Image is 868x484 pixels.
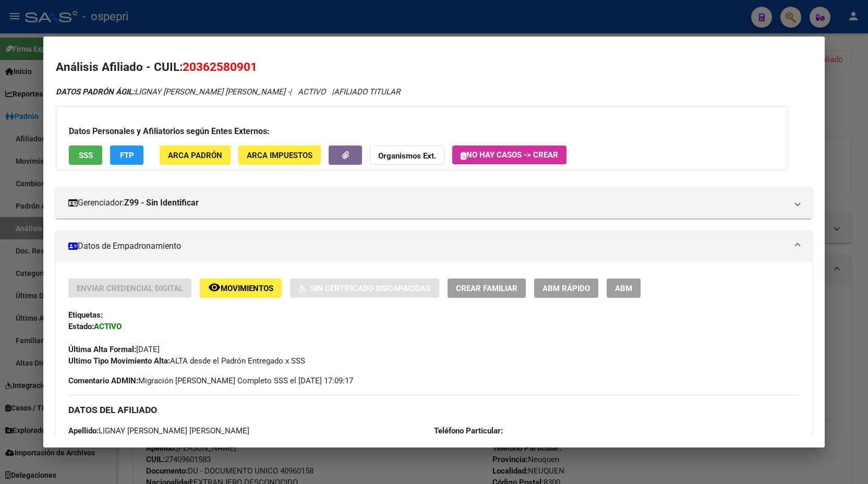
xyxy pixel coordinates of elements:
[68,426,99,435] strong: Apellido:
[607,279,641,298] button: ABM
[77,284,183,293] span: Enviar Credencial Digital
[68,404,800,416] h3: DATOS DEL AFILIADO
[56,187,812,219] mat-expansion-panel-header: Gerenciador:Z99 - Sin Identificar
[370,146,444,165] button: Organismos Ext.
[221,284,273,293] span: Movimientos
[56,87,290,96] span: LIGNAY [PERSON_NAME] [PERSON_NAME] -
[208,281,221,294] mat-icon: remove_red_eye
[68,345,136,354] strong: Última Alta Formal:
[238,146,321,165] button: ARCA Impuestos
[461,150,558,160] span: No hay casos -> Crear
[68,376,138,385] strong: Comentario ADMIN:
[68,345,160,354] span: [DATE]
[183,60,257,74] span: 20362580901
[290,279,439,298] button: Sin Certificado Discapacidad
[56,87,135,96] strong: DATOS PADRÓN ÁGIL:
[56,231,812,262] mat-expansion-panel-header: Datos de Empadronamiento
[615,284,632,293] span: ABM
[434,426,503,435] strong: Teléfono Particular:
[68,426,249,435] span: LIGNAY [PERSON_NAME] [PERSON_NAME]
[68,310,103,320] strong: Etiquetas:
[200,279,282,298] button: Movimientos
[110,146,143,165] button: FTP
[56,58,812,76] h2: Análisis Afiliado - CUIL:
[120,151,134,160] span: FTP
[160,146,231,165] button: ARCA Padrón
[69,146,102,165] button: SSS
[247,151,312,160] span: ARCA Impuestos
[456,284,517,293] span: Crear Familiar
[452,146,566,164] button: No hay casos -> Crear
[79,151,93,160] span: SSS
[124,197,199,209] strong: Z99 - Sin Identificar
[833,449,858,474] iframe: Intercom live chat
[542,284,590,293] span: ABM Rápido
[68,356,305,366] span: ALTA desde el Padrón Entregado x SSS
[310,284,431,293] span: Sin Certificado Discapacidad
[534,279,598,298] button: ABM Rápido
[378,151,436,161] strong: Organismos Ext.
[168,151,222,160] span: ARCA Padrón
[334,87,400,96] span: AFILIADO TITULAR
[68,197,787,209] mat-panel-title: Gerenciador:
[69,125,775,138] h3: Datos Personales y Afiliatorios según Entes Externos:
[448,279,526,298] button: Crear Familiar
[68,322,94,331] strong: Estado:
[68,375,353,386] span: Migración [PERSON_NAME] Completo SSS el [DATE] 17:09:17
[68,356,170,366] strong: Ultimo Tipo Movimiento Alta:
[56,87,400,96] i: | ACTIVO |
[68,279,191,298] button: Enviar Credencial Digital
[94,322,122,331] strong: ACTIVO
[68,240,787,252] mat-panel-title: Datos de Empadronamiento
